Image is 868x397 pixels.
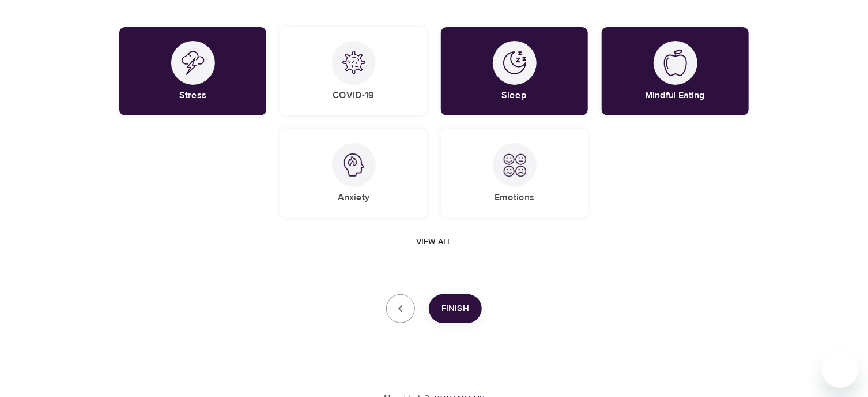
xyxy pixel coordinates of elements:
[503,51,526,74] img: Sleep
[441,129,588,218] div: EmotionsEmotions
[342,153,365,177] img: Anxiety
[646,89,705,102] h5: Mindful Eating
[495,192,534,204] h5: Emotions
[602,27,749,115] div: Mindful EatingMindful Eating
[502,89,527,102] h5: Sleep
[503,153,526,177] img: Emotions
[280,129,427,218] div: AnxietyAnxiety
[441,27,588,115] div: SleepSleep
[664,50,687,76] img: Mindful Eating
[412,231,456,253] button: View all
[119,27,266,115] div: StressStress
[179,89,206,102] h5: Stress
[417,235,452,249] span: View all
[338,192,369,204] h5: Anxiety
[280,27,427,115] div: COVID-19COVID-19
[429,294,482,323] button: Finish
[342,51,365,74] img: COVID-19
[822,351,859,388] iframe: Button to launch messaging window
[333,89,375,102] h5: COVID-19
[182,51,205,75] img: Stress
[441,301,469,316] span: Finish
